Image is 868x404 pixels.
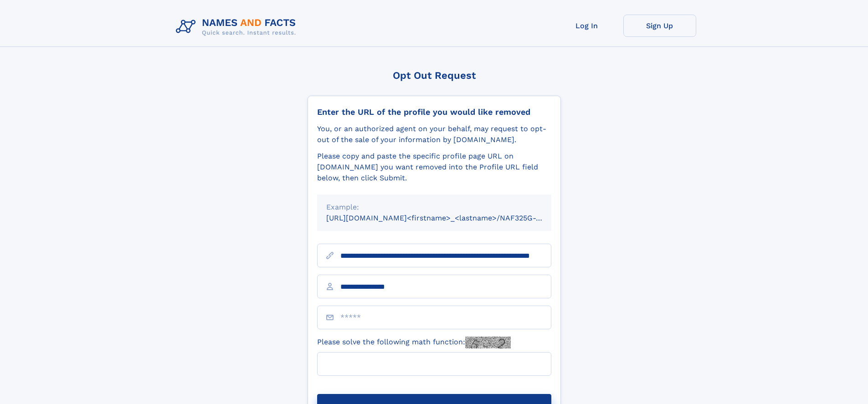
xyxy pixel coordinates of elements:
[172,15,303,39] img: Logo Names and Facts
[326,214,569,222] small: [URL][DOMAIN_NAME]<firstname>_<lastname>/NAF325G-xxxxxxxx
[317,107,551,117] div: Enter the URL of the profile you would like removed
[623,15,696,37] a: Sign Up
[326,202,542,213] div: Example:
[317,123,551,145] div: You, or an authorized agent on your behalf, may request to opt-out of the sale of your informatio...
[550,15,623,37] a: Log In
[317,337,511,348] label: Please solve the following math function:
[317,151,551,184] div: Please copy and paste the specific profile page URL on [DOMAIN_NAME] you want removed into the Pr...
[308,70,561,81] div: Opt Out Request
